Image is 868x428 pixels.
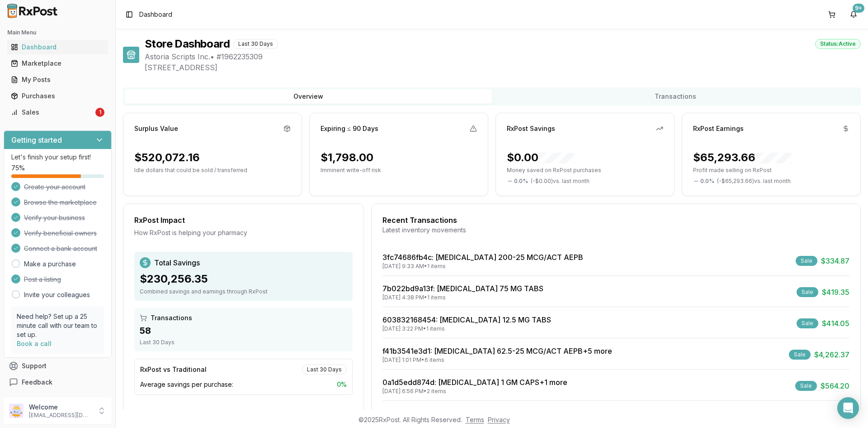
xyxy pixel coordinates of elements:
[822,318,849,329] span: $414.05
[507,150,575,165] div: $0.00
[382,263,583,270] div: [DATE] 9:33 AM • 1 items
[4,105,112,120] button: Sales1
[382,356,612,364] div: [DATE] 1:01 PM • 6 items
[507,124,555,133] div: RxPost Savings
[7,88,108,104] a: Purchases
[4,72,112,87] button: My Posts
[382,215,849,226] div: Recent Transactions
[140,365,207,374] div: RxPost vs Traditional
[795,381,817,391] div: Sale
[134,150,200,165] div: $520,072.16
[382,226,849,235] div: Latest inventory movements
[11,164,25,173] span: 75 %
[7,55,108,72] a: Marketplace
[24,229,97,238] span: Verify beneficial owners
[488,416,510,423] a: Privacy
[321,167,477,174] p: Imminent write-off risk
[29,412,92,419] p: [EMAIL_ADDRESS][DOMAIN_NAME]
[821,255,849,266] span: $334.87
[700,178,714,185] span: 0.0 %
[139,10,172,19] span: Dashboard
[514,178,528,185] span: 0.0 %
[24,244,97,253] span: Connect a bank account
[693,167,849,174] p: Profit made selling on RxPost
[789,350,811,360] div: Sale
[822,287,849,298] span: $419.35
[134,228,353,237] div: How RxPost is helping your pharmacy
[11,153,104,162] p: Let's finish your setup first!
[140,339,347,346] div: Last 30 Days
[22,378,52,387] span: Feedback
[693,150,792,165] div: $65,293.66
[95,108,104,117] div: 1
[7,29,108,36] h2: Main Menu
[796,256,817,266] div: Sale
[11,75,104,84] div: My Posts
[853,4,864,13] div: 9+
[125,89,492,104] button: Overview
[382,315,551,324] a: 603832168454: [MEDICAL_DATA] 12.5 MG TABS
[11,108,94,117] div: Sales
[814,349,849,360] span: $4,262.37
[531,178,590,185] span: ( - $0.00 ) vs. last month
[24,213,85,222] span: Verify your business
[4,4,61,18] img: RxPost Logo
[382,253,583,262] a: 3fc74686fb4c: [MEDICAL_DATA] 200-25 MCG/ACT AEPB
[11,135,62,145] h3: Getting started
[24,183,85,192] span: Create your account
[797,287,818,297] div: Sale
[24,260,76,269] a: Make a purchase
[4,40,112,54] button: Dashboard
[7,104,108,120] a: Sales1
[233,39,278,49] div: Last 30 Days
[337,380,347,389] span: 0 %
[321,124,378,133] div: Expiring ≤ 90 Days
[797,318,818,328] div: Sale
[140,324,347,337] div: 58
[140,380,233,389] span: Average savings per purchase:
[134,215,353,226] div: RxPost Impact
[139,10,172,19] nav: breadcrumb
[24,290,90,299] a: Invite your colleagues
[382,388,567,395] div: [DATE] 6:56 PM • 2 items
[815,39,861,49] div: Status: Active
[145,37,230,51] h1: Store Dashboard
[134,167,291,174] p: Idle dollars that could be sold / transferred
[140,288,347,295] div: Combined savings and earnings through RxPost
[9,404,24,418] img: User avatar
[821,380,849,391] span: $564.20
[302,365,347,375] div: Last 30 Days
[382,325,551,332] div: [DATE] 3:22 PM • 1 items
[4,89,112,103] button: Purchases
[846,7,861,22] button: 9+
[321,150,373,165] div: $1,798.00
[11,91,104,101] div: Purchases
[507,167,663,174] p: Money saved on RxPost purchases
[151,313,192,322] span: Transactions
[134,124,178,133] div: Surplus Value
[382,378,567,387] a: 0a1d5edd874d: [MEDICAL_DATA] 1 GM CAPS+1 more
[382,346,612,356] a: f41b3541e3d1: [MEDICAL_DATA] 62.5-25 MCG/ACT AEPB+5 more
[11,59,104,68] div: Marketplace
[4,56,112,71] button: Marketplace
[837,397,859,419] div: Open Intercom Messenger
[466,416,484,423] a: Terms
[7,39,108,55] a: Dashboard
[17,340,52,347] a: Book a call
[4,358,112,374] button: Support
[29,403,92,412] p: Welcome
[140,272,347,286] div: $230,256.35
[24,275,61,284] span: Post a listing
[7,72,108,88] a: My Posts
[382,284,543,293] a: 7b022bd9a13f: [MEDICAL_DATA] 75 MG TABS
[145,62,861,73] span: [STREET_ADDRESS]
[17,312,99,339] p: Need help? Set up a 25 minute call with our team to set up.
[11,43,104,52] div: Dashboard
[492,89,859,104] button: Transactions
[382,294,543,301] div: [DATE] 4:38 PM • 1 items
[693,124,744,133] div: RxPost Earnings
[154,257,200,268] span: Total Savings
[145,51,861,62] span: Astoria Scripts Inc. • # 1962235309
[24,198,97,207] span: Browse the marketplace
[717,178,791,185] span: ( - $65,293.66 ) vs. last month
